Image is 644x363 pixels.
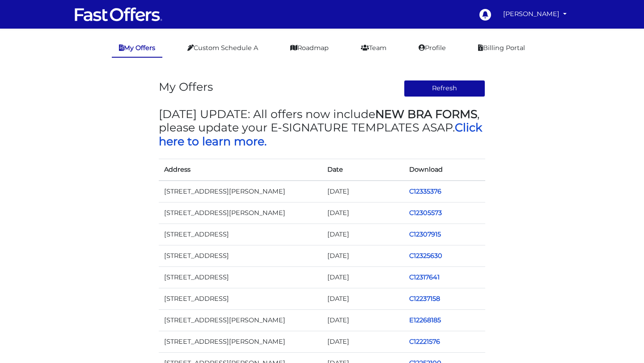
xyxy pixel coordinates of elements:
[159,80,213,93] h3: My Offers
[112,39,162,58] a: My Offers
[322,224,404,245] td: [DATE]
[159,121,482,148] a: Click here to learn more.
[159,181,322,203] td: [STREET_ADDRESS][PERSON_NAME]
[409,187,441,195] a: C12335376
[409,316,441,324] a: E12268185
[322,331,404,353] td: [DATE]
[354,39,394,57] a: Team
[180,39,265,57] a: Custom Schedule A
[375,107,477,121] strong: NEW BRA FORMS
[409,295,440,303] a: C12237158
[409,338,440,346] a: C12221576
[322,181,404,203] td: [DATE]
[159,159,322,181] th: Address
[404,159,486,181] th: Download
[409,209,442,217] a: C12305573
[283,39,336,57] a: Roadmap
[322,310,404,331] td: [DATE]
[159,107,485,148] h3: [DATE] UPDATE: All offers now include , please update your E-SIGNATURE TEMPLATES ASAP.
[159,202,322,224] td: [STREET_ADDRESS][PERSON_NAME]
[409,252,442,260] a: C12325630
[159,331,322,353] td: [STREET_ADDRESS][PERSON_NAME]
[409,230,441,238] a: C12307915
[159,310,322,331] td: [STREET_ADDRESS][PERSON_NAME]
[471,39,532,57] a: Billing Portal
[322,288,404,310] td: [DATE]
[409,273,440,281] a: C12317641
[159,224,322,245] td: [STREET_ADDRESS]
[159,288,322,310] td: [STREET_ADDRESS]
[322,245,404,266] td: [DATE]
[322,266,404,288] td: [DATE]
[322,159,404,181] th: Date
[159,266,322,288] td: [STREET_ADDRESS]
[404,80,486,97] button: Refresh
[322,202,404,224] td: [DATE]
[500,5,570,23] a: [PERSON_NAME]
[411,39,453,57] a: Profile
[159,245,322,266] td: [STREET_ADDRESS]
